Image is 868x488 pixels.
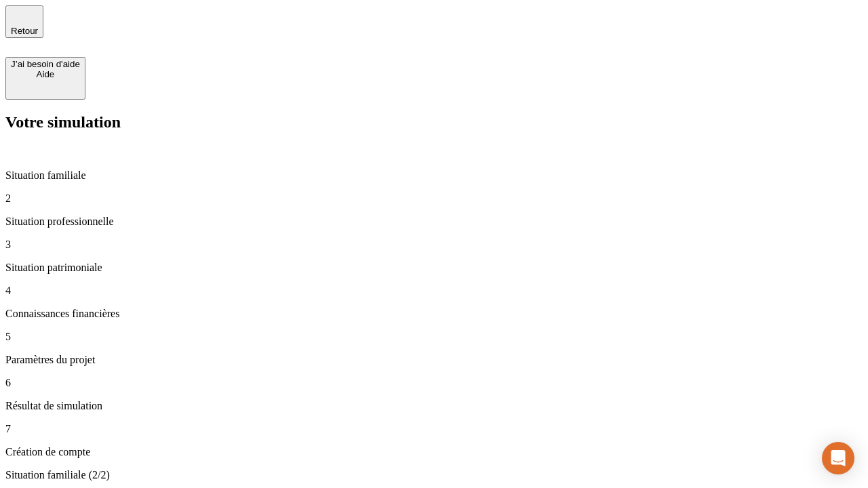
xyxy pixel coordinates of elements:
[5,423,863,435] p: 7
[5,169,863,182] p: Situation familiale
[11,59,80,69] div: J’ai besoin d'aide
[5,216,863,228] p: Situation professionnelle
[5,239,863,251] p: 3
[822,442,854,474] div: Open Intercom Messenger
[5,5,43,38] button: Retour
[5,377,863,389] p: 6
[11,26,38,36] span: Retour
[5,308,863,320] p: Connaissances financières
[5,354,863,366] p: Paramètres du projet
[5,400,863,412] p: Résultat de simulation
[5,262,863,274] p: Situation patrimoniale
[11,69,80,79] div: Aide
[5,331,863,343] p: 5
[5,57,85,100] button: J’ai besoin d'aideAide
[5,192,863,205] p: 2
[5,285,863,297] p: 4
[5,446,863,458] p: Création de compte
[5,469,863,481] p: Situation familiale (2/2)
[5,113,863,131] h2: Votre simulation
